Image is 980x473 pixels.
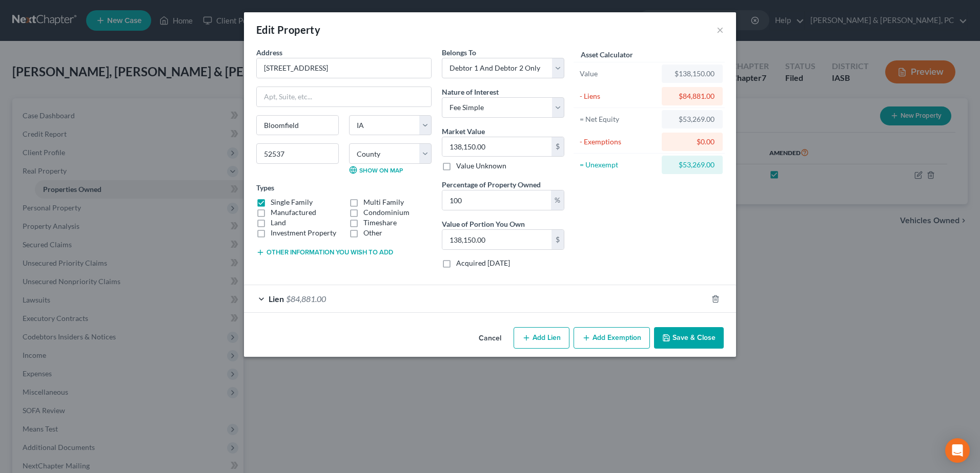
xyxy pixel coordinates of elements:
div: $84,881.00 [670,91,714,101]
label: Land [271,218,286,228]
input: 0.00 [442,230,552,249]
input: Apt, Suite, etc... [257,87,431,106]
span: Lien [269,294,284,304]
label: Nature of Interest [442,87,499,97]
label: Manufactured [271,207,316,218]
input: 0.00 [442,190,551,210]
label: Percentage of Property Owned [442,179,541,190]
div: Open Intercom Messenger [945,438,970,463]
label: Single Family [271,197,313,207]
a: Show on Map [349,166,403,174]
label: Acquired [DATE] [456,258,510,268]
div: = Unexempt [580,160,657,170]
label: Multi Family [363,197,404,207]
input: Enter zip... [256,143,339,164]
label: Value Unknown [456,161,506,171]
div: $0.00 [670,137,714,147]
button: × [717,24,724,36]
label: Types [256,182,274,193]
label: Other [363,228,382,238]
label: Condominium [363,207,410,218]
span: Belongs To [442,48,476,57]
div: $ [552,230,564,249]
label: Investment Property [271,228,336,238]
div: $ [552,137,564,157]
label: Value of Portion You Own [442,219,525,229]
button: Save & Close [654,327,724,349]
button: Add Exemption [574,327,650,349]
div: % [551,190,564,210]
div: - Exemptions [580,137,657,147]
input: 0.00 [442,137,552,157]
label: Asset Calculator [581,49,633,60]
div: $53,269.00 [670,160,714,170]
button: Cancel [471,328,509,349]
div: Value [580,69,657,79]
label: Timeshare [363,218,397,228]
div: = Net Equity [580,114,657,124]
span: Address [256,48,282,57]
input: Enter city... [257,116,338,135]
button: Other information you wish to add [256,248,393,256]
span: $84,881.00 [286,294,326,304]
div: Edit Property [256,23,320,37]
div: $53,269.00 [670,114,714,124]
input: Enter address... [257,58,431,78]
label: Market Value [442,126,485,137]
button: Add Lien [514,327,569,349]
div: $138,150.00 [670,69,714,79]
div: - Liens [580,91,657,101]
